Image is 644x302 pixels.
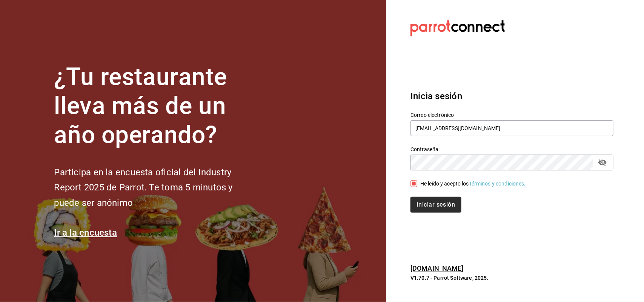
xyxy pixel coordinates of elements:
a: Términos y condiciones. [469,181,526,187]
button: Iniciar sesión [410,197,461,213]
h2: Participa en la encuesta oficial del Industry Report 2025 de Parrot. Te toma 5 minutos y puede se... [54,165,258,211]
a: [DOMAIN_NAME] [410,264,464,272]
h3: Inicia sesión [410,89,613,103]
div: He leído y acepto los [420,180,526,188]
h1: ¿Tu restaurante lleva más de un año operando? [54,63,258,149]
a: Ir a la encuesta [54,227,117,238]
input: Ingresa tu correo electrónico [410,120,613,136]
p: V1.70.7 - Parrot Software, 2025. [410,274,613,282]
label: Correo electrónico [410,113,613,118]
label: Contraseña [410,147,613,152]
button: passwordField [596,156,609,169]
